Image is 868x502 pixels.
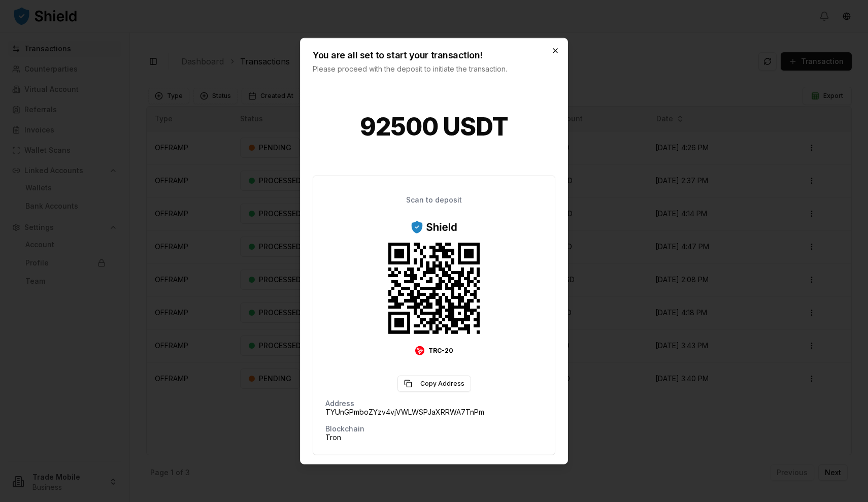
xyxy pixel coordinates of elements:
[325,432,341,442] span: Tron
[415,346,424,355] img: Tron Logo
[313,94,555,159] h1: 92500 USDT
[325,399,354,407] p: Address
[325,425,364,432] p: Blockchain
[325,407,484,417] span: TYUnGPmboZYzv4vjVWLWSPJaXRRWA7TnPm
[406,196,462,203] p: Scan to deposit
[428,346,453,354] span: TRC-20
[313,50,535,59] h2: You are all set to start your transaction!
[410,219,458,234] img: ShieldPay Logo
[397,375,471,391] button: Copy Address
[313,63,535,74] p: Please proceed with the deposit to initiate the transaction.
